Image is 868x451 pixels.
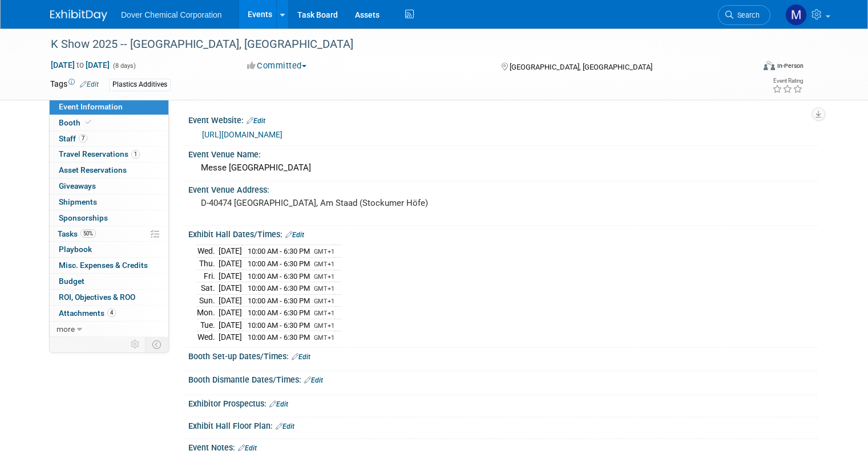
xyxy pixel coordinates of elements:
[121,10,222,19] span: Dover Chemical Corporation
[107,308,116,317] span: 4
[314,285,334,292] span: GMT+1
[50,306,168,321] a: Attachments4
[50,258,168,273] a: Misc. Expenses & Credits
[314,310,334,317] span: GMT+1
[188,181,818,196] div: Event Venue Address:
[197,307,219,319] td: Mon.
[248,308,310,317] span: 10:00 AM - 6:30 PM
[59,292,135,302] span: ROI, Objectives & ROO
[772,78,803,84] div: Event Rating
[188,395,818,410] div: Exhibitor Prospectus:
[188,371,818,386] div: Booth Dismantle Dates/Times:
[197,282,219,295] td: Sat.
[202,130,282,139] a: [URL][DOMAIN_NAME]
[314,334,334,342] span: GMT+1
[219,282,242,295] td: [DATE]
[50,210,168,226] a: Sponsorships
[50,242,168,257] a: Playbook
[75,60,86,70] span: to
[314,261,334,268] span: GMT+1
[314,322,334,330] span: GMT+1
[59,149,140,159] span: Travel Reservations
[50,147,168,162] a: Travel Reservations1
[248,272,310,281] span: 10:00 AM - 6:30 PM
[59,102,123,111] span: Event Information
[764,61,775,70] img: Format-Inperson.png
[248,321,310,330] span: 10:00 AM - 6:30 PM
[50,99,168,115] a: Event Information
[188,417,818,432] div: Exhibit Hall Floor Plan:
[50,131,168,147] a: Staff7
[777,62,804,70] div: In-Person
[126,337,146,352] td: Personalize Event Tab Strip
[219,319,242,331] td: [DATE]
[50,78,99,91] td: Tags
[785,4,807,26] img: Megan Hopkins
[59,245,92,254] span: Playbook
[276,422,294,430] a: Edit
[59,118,94,127] span: Booth
[50,290,168,305] a: ROI, Objectives & ROO
[50,274,168,289] a: Budget
[86,119,91,125] i: Booth reservation complete
[718,5,770,25] a: Search
[692,59,804,76] div: Event Format
[112,62,136,70] span: (8 days)
[248,296,310,305] span: 10:00 AM - 6:30 PM
[314,298,334,305] span: GMT+1
[248,259,310,268] span: 10:00 AM - 6:30 PM
[219,245,242,258] td: [DATE]
[248,247,310,255] span: 10:00 AM - 6:30 PM
[50,60,110,70] span: [DATE] [DATE]
[197,294,219,307] td: Sun.
[269,400,288,408] a: Edit
[219,258,242,270] td: [DATE]
[59,165,127,174] span: Asset Reservations
[219,294,242,307] td: [DATE]
[59,261,148,270] span: Misc. Expenses & Credits
[304,376,323,384] a: Edit
[188,348,818,363] div: Booth Set-up Dates/Times:
[197,319,219,331] td: Tue.
[197,258,219,270] td: Thu.
[510,63,652,71] span: [GEOGRAPHIC_DATA], [GEOGRAPHIC_DATA]
[219,270,242,282] td: [DATE]
[146,337,169,352] td: Toggle Event Tabs
[50,322,168,337] a: more
[59,197,97,206] span: Shipments
[50,178,168,194] a: Giveaways
[197,270,219,282] td: Fri.
[56,324,75,334] span: more
[247,117,265,125] a: Edit
[197,159,809,177] div: Messe [GEOGRAPHIC_DATA]
[188,226,818,241] div: Exhibit Hall Dates/Times:
[733,11,760,19] span: Search
[201,198,438,208] pre: D-40474 [GEOGRAPHIC_DATA], Am Staad (Stockumer Höfe)
[50,115,168,131] a: Booth
[219,331,242,343] td: [DATE]
[59,308,116,318] span: Attachments
[197,331,219,343] td: Wed.
[58,229,96,238] span: Tasks
[80,229,96,238] span: 50%
[59,181,96,190] span: Giveaways
[50,10,107,21] img: ExhibitDay
[131,150,140,159] span: 1
[243,60,311,72] button: Committed
[50,194,168,210] a: Shipments
[248,333,310,342] span: 10:00 AM - 6:30 PM
[219,307,242,319] td: [DATE]
[80,80,99,88] a: Edit
[50,162,168,178] a: Asset Reservations
[188,146,818,160] div: Event Venue Name:
[285,231,304,239] a: Edit
[314,248,334,255] span: GMT+1
[188,112,818,127] div: Event Website:
[59,277,84,286] span: Budget
[314,273,334,281] span: GMT+1
[50,226,168,242] a: Tasks50%
[47,34,740,55] div: K Show 2025 -- [GEOGRAPHIC_DATA], [GEOGRAPHIC_DATA]
[59,213,108,222] span: Sponsorships
[292,353,310,361] a: Edit
[109,79,171,91] div: Plastics Additives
